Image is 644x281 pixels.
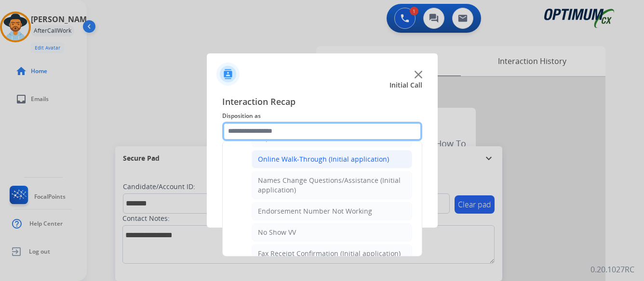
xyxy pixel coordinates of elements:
[258,249,401,258] div: Fax Receipt Confirmation (Initial application)
[258,228,296,237] div: No Show VV
[222,110,422,122] span: Disposition as
[258,206,372,216] div: Endorsement Number Not Working
[222,95,422,110] span: Interaction Recap
[389,80,422,90] span: Initial Call
[258,154,389,164] div: Online Walk-Through (Initial application)
[258,176,406,195] div: Names Change Questions/Assistance (Initial application)
[216,63,240,86] img: contactIcon
[590,264,634,275] p: 0.20.1027RC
